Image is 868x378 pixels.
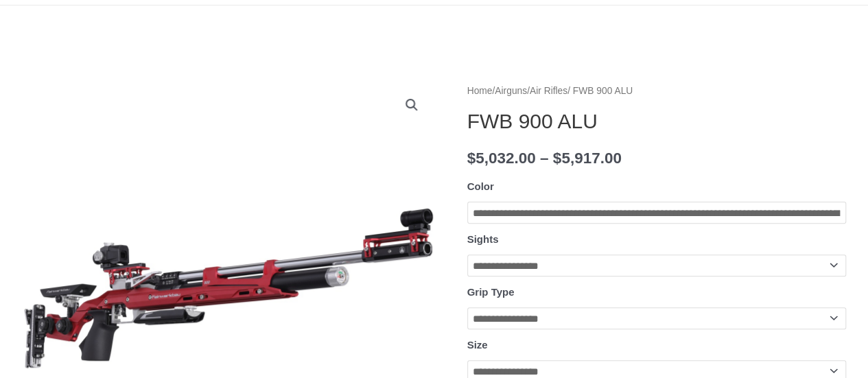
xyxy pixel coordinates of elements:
span: $ [467,150,476,167]
a: View full-screen image gallery [399,93,424,117]
a: Air Rifles [530,86,567,96]
label: Grip Type [467,286,515,298]
label: Sights [467,233,499,245]
label: Color [467,180,494,192]
h1: FWB 900 ALU [467,109,846,134]
span: – [540,150,549,167]
label: Size [467,339,488,351]
bdi: 5,032.00 [467,150,536,167]
nav: Breadcrumb [467,82,846,100]
span: $ [553,150,562,167]
a: Airguns [495,86,527,96]
bdi: 5,917.00 [553,150,622,167]
a: Home [467,86,493,96]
